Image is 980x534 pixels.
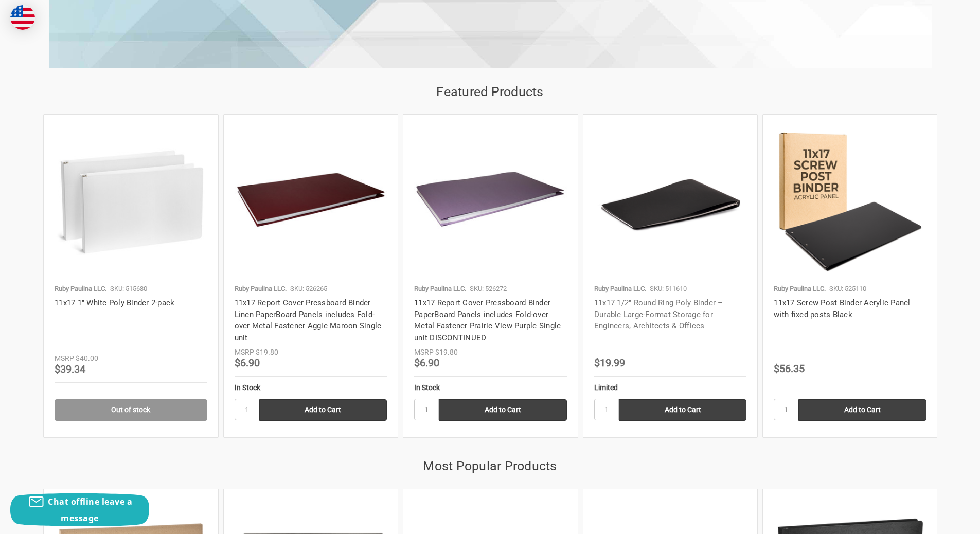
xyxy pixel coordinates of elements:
a: 11x17 Report Cover Pressboard Binder PaperBoard Panels includes Fold-over Metal Fastener Prairie ... [414,298,561,342]
div: MSRP [414,347,434,358]
input: Add to Cart [619,399,747,421]
img: 11x17 1/2" Round Ring Poly Binder – Durable Large-Format Storage for Engineers, Architects & Offices [594,125,747,278]
a: 11x17 Report Cover Pressboard Binder Linen PaperBoard Panels includes Fold-over Metal Fastener Ag... [235,298,382,342]
span: $56.35 [774,362,805,375]
div: MSRP [55,353,74,364]
div: In Stock [235,382,387,393]
input: Add to Cart [439,399,567,421]
img: 11x17 Screw Post Binder Acrylic Panel with fixed posts Black [774,125,926,278]
p: SKU: 526272 [470,284,507,294]
p: Ruby Paulina LLC. [55,284,106,294]
a: Out of stock [55,399,207,421]
span: $19.80 [256,348,278,356]
span: Chat offline leave a message [48,496,132,524]
input: Add to Cart [259,399,387,421]
p: Ruby Paulina LLC. [414,284,466,294]
h2: Featured Products [43,82,937,102]
a: 11x17 1" White Poly Binder 2-pack [55,298,174,307]
p: SKU: 525110 [829,284,866,294]
p: Ruby Paulina LLC. [774,284,826,294]
img: duty and tax information for United States [10,5,35,30]
img: 11x17 1" White Poly Binder 2-pack [55,125,207,278]
span: $6.90 [414,357,439,369]
h2: Most Popular Products [43,456,937,476]
span: $39.34 [55,363,85,375]
p: SKU: 526265 [290,284,327,294]
div: Limited [594,382,747,393]
input: Add to Cart [798,399,926,421]
span: $40.00 [76,354,98,362]
a: 11x17 Screw Post Binder Acrylic Panel with fixed posts Black [774,298,910,319]
button: Chat offline leave a message [10,493,149,526]
img: 11x17 Report Cover Pressboard Binder Linen PaperBoard Panels includes Fold-over Metal Fastener Ag... [235,125,387,278]
span: $19.80 [435,348,458,356]
p: Ruby Paulina LLC. [235,284,287,294]
img: 11x17 Report Cover Pressboard Binder PaperBoard Panels includes Fold-over Metal Fastener Prairie ... [414,125,567,278]
span: $19.99 [594,357,625,369]
p: SKU: 511610 [650,284,687,294]
div: MSRP [235,347,254,358]
a: 11x17 1/2" Round Ring Poly Binder – Durable Large-Format Storage for Engineers, Architects & Offices [594,298,723,330]
span: $6.90 [235,357,260,369]
p: Ruby Paulina LLC. [594,284,646,294]
div: In Stock [414,382,567,393]
p: SKU: 515680 [110,284,147,294]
